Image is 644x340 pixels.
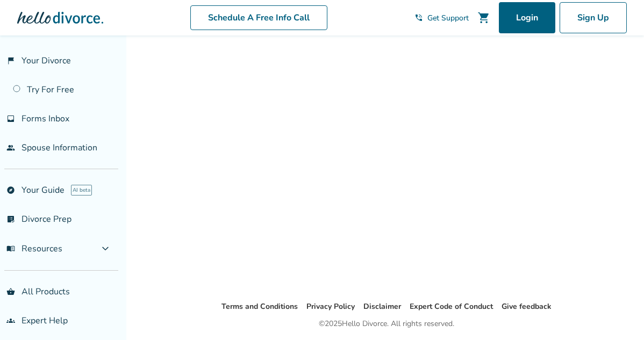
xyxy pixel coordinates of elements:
[6,186,15,194] span: explore
[6,114,15,123] span: inbox
[6,287,15,296] span: shopping_basket
[6,56,15,65] span: flag_2
[6,316,15,325] span: groups
[190,5,327,30] a: Schedule A Free Info Call
[6,244,15,253] span: menu_book
[410,301,493,312] a: Expert Code of Conduct
[306,301,355,312] a: Privacy Policy
[363,300,401,313] li: Disclaimer
[499,2,555,33] a: Login
[477,11,490,24] span: shopping_cart
[414,13,469,23] a: phone_in_talkGet Support
[22,113,69,125] span: Forms Inbox
[71,185,92,196] span: AI beta
[502,300,552,313] li: Give feedback
[414,13,423,22] span: phone_in_talk
[6,143,15,152] span: people
[99,242,112,255] span: expand_more
[221,301,298,312] a: Terms and Conditions
[560,2,627,33] a: Sign Up
[319,317,454,330] div: © 2025 Hello Divorce. All rights reserved.
[427,13,469,23] span: Get Support
[6,243,62,255] span: Resources
[6,215,15,223] span: list_alt_check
